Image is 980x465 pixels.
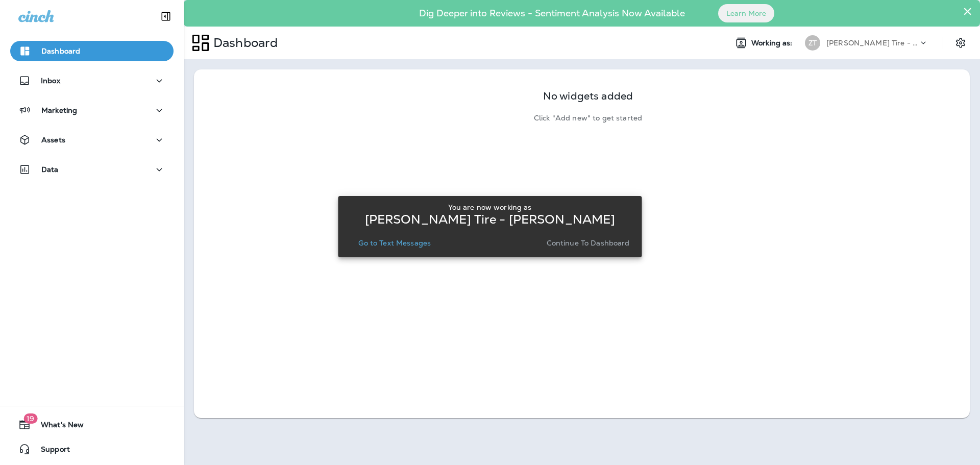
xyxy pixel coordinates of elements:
span: Support [31,445,70,457]
button: Learn More [718,4,774,22]
button: Data [10,159,174,180]
p: Inbox [41,77,60,85]
button: Settings [951,34,970,52]
button: Dashboard [10,41,174,61]
button: Marketing [10,100,174,120]
p: Data [41,165,59,174]
p: Assets [41,136,65,144]
p: You are now working as [448,203,531,211]
span: What's New [31,421,84,433]
button: Inbox [10,70,174,91]
div: ZT [805,35,820,51]
p: Marketing [41,106,77,114]
button: Support [10,439,174,459]
p: Go to Text Messages [358,239,431,247]
span: Working as: [751,39,795,47]
button: Continue to Dashboard [543,236,634,250]
p: Dashboard [41,47,80,55]
button: Go to Text Messages [354,236,435,250]
p: Continue to Dashboard [547,239,630,247]
p: [PERSON_NAME] Tire - [PERSON_NAME] [826,39,918,47]
button: Collapse Sidebar [152,6,180,27]
span: 19 [23,413,37,424]
button: Assets [10,130,174,150]
button: 19What's New [10,414,174,435]
p: [PERSON_NAME] Tire - [PERSON_NAME] [365,215,616,224]
p: Dashboard [209,35,278,51]
button: Close [963,3,972,19]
